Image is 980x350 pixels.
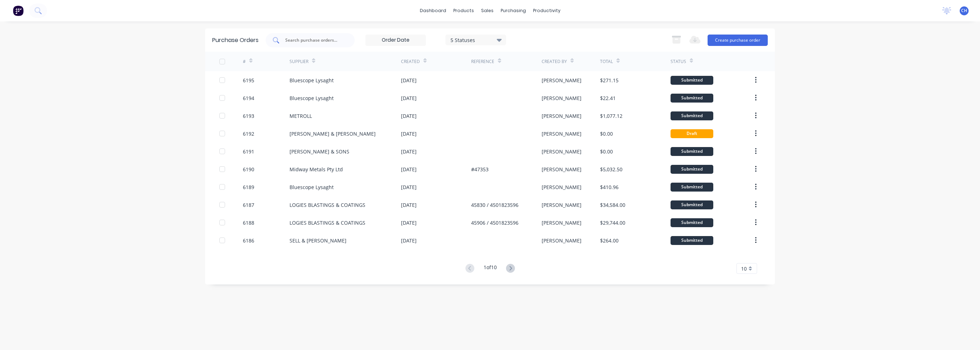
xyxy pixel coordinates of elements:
div: Submitted [671,111,713,120]
div: [PERSON_NAME] [542,219,582,226]
div: [DATE] [401,112,417,120]
div: Status [671,58,686,65]
div: $1,077.12 [600,112,622,120]
div: 6187 [243,201,254,209]
div: Submitted [671,76,713,85]
div: #47353 [471,166,489,173]
span: CH [961,7,967,14]
div: 6186 [243,237,254,244]
div: [PERSON_NAME] [542,94,582,102]
div: Submitted [671,183,713,192]
a: dashboard [416,5,450,16]
div: 6190 [243,166,254,173]
div: METROLL [290,112,312,120]
div: $271.15 [600,77,619,84]
div: [DATE] [401,201,417,209]
div: 6193 [243,112,254,120]
div: $264.00 [600,237,619,244]
div: $410.96 [600,183,619,191]
div: 6189 [243,183,254,191]
div: 1 of 10 [484,263,497,274]
div: Supplier [290,58,308,65]
div: purchasing [497,5,530,16]
div: $34,584.00 [600,201,625,209]
div: $0.00 [600,148,613,155]
div: 6194 [243,94,254,102]
div: Submitted [671,165,713,174]
div: Bluescope Lysaght [290,183,334,191]
input: Order Date [366,35,426,46]
div: 45906 / 4501823596 [471,219,518,226]
div: Submitted [671,218,713,227]
div: productivity [530,5,564,16]
button: Create purchase order [708,35,768,46]
div: [DATE] [401,183,417,191]
div: Submitted [671,200,713,209]
div: $5,032.50 [600,166,622,173]
div: [PERSON_NAME] [542,166,582,173]
div: 6191 [243,148,254,155]
div: Total [600,58,613,65]
div: [PERSON_NAME] & SONS [290,148,349,155]
div: SELL & [PERSON_NAME] [290,237,346,244]
div: [PERSON_NAME] [542,183,582,191]
div: $0.00 [600,130,613,137]
div: Submitted [671,147,713,156]
div: 6195 [243,77,254,84]
div: Created By [542,58,567,65]
div: Submitted [671,236,713,245]
div: [PERSON_NAME] [542,201,582,209]
div: [PERSON_NAME] [542,148,582,155]
div: [PERSON_NAME] [542,130,582,137]
input: Search purchase orders... [285,37,344,44]
div: [DATE] [401,219,417,226]
div: products [450,5,478,16]
div: 45830 / 4501823596 [471,201,518,209]
div: [PERSON_NAME] [542,237,582,244]
div: Bluescope Lysaght [290,77,334,84]
div: sales [478,5,497,16]
div: # [243,58,246,65]
div: 6192 [243,130,254,137]
div: Submitted [671,94,713,103]
div: [PERSON_NAME] [542,77,582,84]
div: Created [401,58,420,65]
div: [DATE] [401,94,417,102]
div: $29,744.00 [600,219,625,226]
div: [DATE] [401,237,417,244]
div: Bluescope Lysaght [290,94,334,102]
div: Draft [671,129,713,138]
div: Midway Metals Pty Ltd [290,166,343,173]
div: [DATE] [401,166,417,173]
div: 6188 [243,219,254,226]
div: Purchase Orders [212,36,259,45]
div: [DATE] [401,77,417,84]
div: LOGIES BLASTINGS & COATINGS [290,201,365,209]
div: [DATE] [401,148,417,155]
div: LOGIES BLASTINGS & COATINGS [290,219,365,226]
span: 10 [741,265,747,272]
div: [DATE] [401,130,417,137]
img: Factory [13,5,24,16]
div: [PERSON_NAME] & [PERSON_NAME] [290,130,376,137]
div: Reference [471,58,494,65]
div: $22.41 [600,94,616,102]
div: 5 Statuses [450,36,501,43]
div: [PERSON_NAME] [542,112,582,120]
